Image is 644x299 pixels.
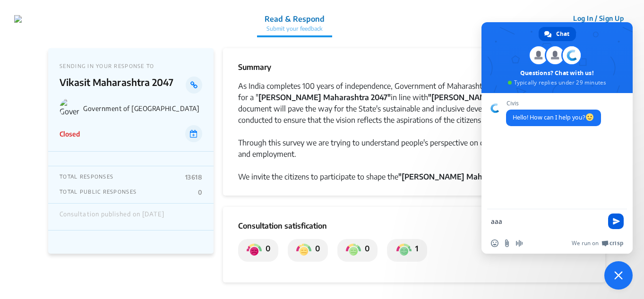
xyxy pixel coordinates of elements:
p: TOTAL PUBLIC RESPONSES [60,188,137,196]
div: Consultation published on [DATE] [60,211,164,223]
strong: "[PERSON_NAME] Maharashtra 2047" [398,172,534,181]
p: 0 [361,243,369,258]
p: 0 [262,243,270,258]
p: Read & Respond [265,13,325,25]
span: Send [608,214,624,229]
textarea: Compose your message... [491,217,602,226]
p: Government of [GEOGRAPHIC_DATA] [83,104,202,112]
p: SENDING IN YOUR RESPONSE TO [60,63,202,69]
div: Through this survey we are trying to understand people's perspective on quality of life, health, ... [238,137,590,160]
img: Government of Maharashtra logo [60,98,79,118]
p: 13618 [185,173,202,181]
p: 1 [412,243,418,258]
span: Insert an emoji [491,239,498,247]
p: TOTAL RESPONSES [60,173,113,181]
span: Chat [556,27,569,41]
strong: [PERSON_NAME] Maharashtra 2047" [258,93,391,102]
p: Submit your feedback [265,25,325,33]
p: 0 [311,243,320,258]
span: Hello! How can I help you? [513,113,594,121]
div: Close chat [604,261,633,290]
button: Log In / Sign Up [567,11,630,26]
p: Summary [238,61,271,73]
img: private_somewhat_satisfied.png [346,243,361,258]
p: Vikasit Maharashtra 2047 [60,77,186,94]
span: Send a file [503,239,511,247]
div: Chat [539,27,576,41]
span: We run on [572,239,599,247]
strong: "[PERSON_NAME] Bharat" [428,93,523,102]
p: Closed [60,129,80,139]
a: We run onCrisp [572,239,623,247]
p: 0 [198,188,202,196]
span: Crisp [610,239,623,247]
span: Audio message [515,239,523,247]
div: As India completes 100 years of independence, Government of Maharashtra is creating a vision docu... [238,80,590,126]
img: private_somewhat_dissatisfied.png [296,243,311,258]
img: private_dissatisfied.png [247,243,262,258]
span: Civis [506,100,601,107]
img: 7907nfqetxyivg6ubhai9kg9bhzr [14,15,22,23]
p: Consultation satisfication [238,220,590,231]
img: private_satisfied.png [396,243,412,258]
div: We invite the citizens to participate to shape the vision. [238,171,590,182]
